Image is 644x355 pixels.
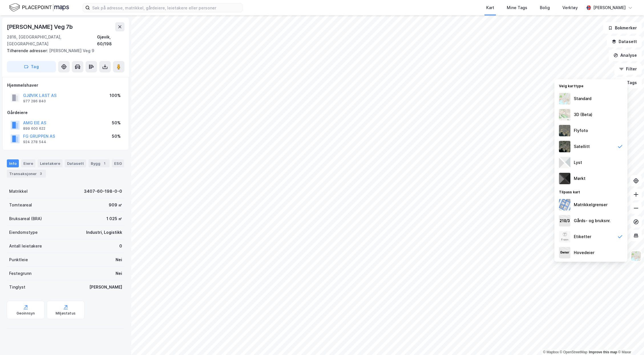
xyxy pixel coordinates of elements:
[38,159,62,167] div: Leietakere
[593,4,626,11] div: [PERSON_NAME]
[9,229,38,236] div: Eiendomstype
[89,284,122,291] div: [PERSON_NAME]
[574,95,591,102] div: Standard
[614,63,642,75] button: Filter
[559,93,570,104] img: Z
[7,170,46,178] div: Transaksjoner
[38,171,44,177] div: 3
[56,311,76,316] div: Miljøstatus
[603,22,642,34] button: Bokmerker
[615,77,642,88] button: Tags
[562,4,578,11] div: Verktøy
[559,199,570,210] img: cadastreBorders.cfe08de4b5ddd52a10de.jpeg
[9,188,28,195] div: Matrikkel
[559,247,570,258] img: majorOwner.b5e170eddb5c04bfeeff.jpeg
[7,34,97,47] div: 2816, [GEOGRAPHIC_DATA], [GEOGRAPHIC_DATA]
[109,202,122,208] div: 909 ㎡
[106,215,122,222] div: 1 025 ㎡
[559,109,570,120] img: Z
[17,311,35,316] div: Geoinnsyn
[559,231,570,242] img: Z
[116,270,122,277] div: Nei
[574,175,586,182] div: Mørkt
[97,34,124,47] div: Gjøvik, 60/198
[574,159,582,166] div: Lyst
[9,256,28,263] div: Punktleie
[543,350,559,354] a: Mapbox
[23,140,46,144] div: 924 278 544
[559,173,570,184] img: nCdM7BzjoCAAAAAElFTkSuQmCC
[540,4,550,11] div: Bolig
[574,111,592,118] div: 3D (Beta)
[65,159,86,167] div: Datasett
[560,350,588,354] a: OpenStreetMap
[7,159,19,167] div: Info
[559,125,570,136] img: Z
[615,328,644,355] iframe: Chat Widget
[7,109,124,116] div: Gårdeiere
[631,251,641,261] img: Z
[112,119,121,126] div: 50%
[7,82,124,89] div: Hjemmelshaver
[9,284,25,291] div: Tinglyst
[559,141,570,152] img: 9k=
[554,80,627,91] div: Velg karttype
[559,157,570,168] img: luj3wr1y2y3+OchiMxRmMxRlscgabnMEmZ7DJGWxyBpucwSZnsMkZbHIGm5zBJmewyRlscgabnMEmZ7DJGWxyBpucwSZnsMkZ...
[574,127,588,134] div: Flyfoto
[88,159,110,167] div: Bygg
[23,99,46,104] div: 977 286 840
[554,186,627,197] div: Tilpass kart
[90,3,242,12] input: Søk på adresse, matrikkel, gårdeiere, leietakere eller personer
[507,4,527,11] div: Mine Tags
[486,4,494,11] div: Kart
[7,48,49,53] span: Tilhørende adresser:
[607,36,642,47] button: Datasett
[559,215,570,226] img: cadastreKeys.547ab17ec502f5a4ef2b.jpeg
[7,47,120,54] div: [PERSON_NAME] Veg 9
[102,161,107,166] div: 1
[609,50,642,61] button: Analyse
[574,143,590,150] div: Satellitt
[84,188,122,195] div: 3407-60-198-0-0
[9,215,42,222] div: Bruksareal (BRA)
[21,159,35,167] div: Eiere
[112,133,121,140] div: 50%
[23,126,45,131] div: 899 600 622
[112,159,124,167] div: ESG
[119,243,122,249] div: 0
[574,217,611,224] div: Gårds- og bruksnr.
[9,202,32,208] div: Tomteareal
[574,233,591,240] div: Etiketter
[86,229,122,236] div: Industri, Logistikk
[116,256,122,263] div: Nei
[574,249,594,256] div: Hovedeier
[110,92,121,99] div: 100%
[7,61,56,72] button: Tag
[9,3,69,13] img: logo.f888ab2527a4732fd821a326f86c7f29.svg
[7,22,74,31] div: [PERSON_NAME] Veg 7b
[9,270,31,277] div: Festegrunn
[589,350,617,354] a: Improve this map
[574,201,607,208] div: Matrikkelgrenser
[9,243,42,249] div: Antall leietakere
